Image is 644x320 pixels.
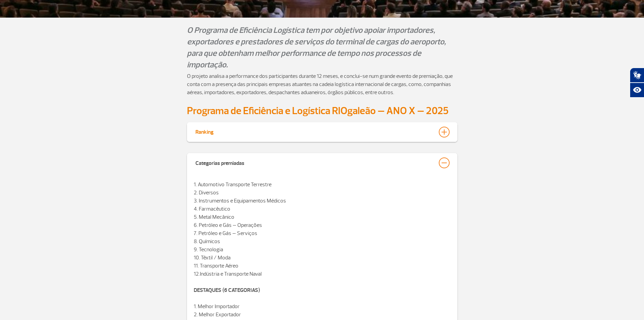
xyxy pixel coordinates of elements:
div: Plugin de acessibilidade da Hand Talk. [630,68,644,98]
p: O Programa de Eficiência Logística tem por objetivo apoiar importadores, exportadores e prestador... [187,24,457,70]
button: Ranking [195,126,449,138]
button: Categorias premiadas [195,157,449,169]
strong: DESTAQUES (6 CATEGORIAS) [194,287,260,294]
div: Categorias premiadas [195,157,244,167]
button: Abrir tradutor de língua de sinais. [630,68,644,83]
span: 1. Automotivo Transporte Terrestre 2. Diversos 3. Instrumentos e Equipamentos Médicos 4. Farmacêu... [194,181,286,277]
p: O projeto analisa a performance dos participantes durante 12 meses, e conclui-se num grande event... [187,72,457,97]
div: Ranking [195,127,214,135]
button: Abrir recursos assistivos. [630,83,644,98]
h2: Programa de Eficiência e Logística RIOgaleão – ANO X – 2025 [187,105,457,117]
